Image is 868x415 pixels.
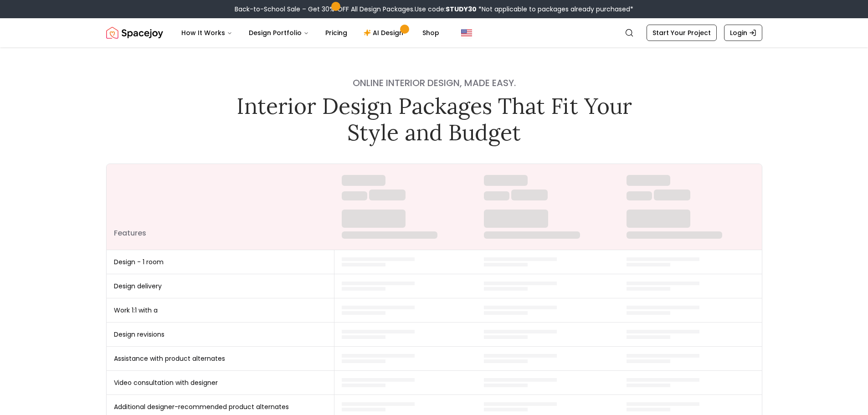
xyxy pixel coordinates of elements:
[461,27,472,38] img: United States
[724,25,762,41] a: Login
[107,250,334,274] td: Design - 1 room
[415,24,447,42] a: Shop
[415,5,477,14] span: Use code:
[477,5,633,14] span: *Not applicable to packages already purchased*
[230,77,638,89] h4: Online interior design, made easy.
[107,274,334,298] td: Design delivery
[235,5,633,14] div: Back-to-School Sale – Get 30% OFF All Design Packages.
[106,18,762,47] nav: Global
[107,298,334,323] td: Work 1:1 with a
[318,24,354,42] a: Pricing
[356,24,413,42] a: AI Design
[106,24,163,42] a: Spacejoy
[107,164,334,250] th: Features
[106,24,163,42] img: Spacejoy Logo
[174,24,240,42] button: How It Works
[107,347,334,371] td: Assistance with product alternates
[230,93,638,145] h1: Interior Design Packages That Fit Your Style and Budget
[647,25,717,41] a: Start Your Project
[446,5,477,14] b: STUDY30
[107,371,334,395] td: Video consultation with designer
[174,24,447,42] nav: Main
[107,323,334,347] td: Design revisions
[241,24,316,42] button: Design Portfolio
